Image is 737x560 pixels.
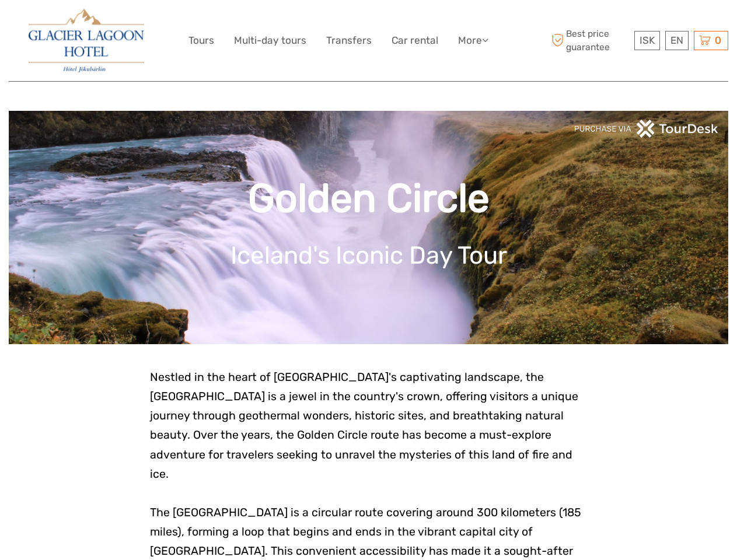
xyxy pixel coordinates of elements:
a: Car rental [392,32,438,49]
span: Nestled in the heart of [GEOGRAPHIC_DATA]'s captivating landscape, the [GEOGRAPHIC_DATA] is a jew... [150,370,578,481]
div: EN [665,31,689,50]
img: PurchaseViaTourDeskwhite.png [574,120,719,138]
span: Best price guarantee [549,27,631,53]
span: 0 [713,34,723,46]
img: 2790-86ba44ba-e5e5-4a53-8ab7-28051417b7bc_logo_big.jpg [29,9,144,72]
h1: Golden Circle [26,175,711,222]
a: Tours [188,32,214,49]
h1: Iceland's Iconic Day Tour [26,241,711,270]
span: ISK [640,34,655,46]
a: Transfers [326,32,372,49]
a: More [458,32,488,49]
a: Multi-day tours [234,32,306,49]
